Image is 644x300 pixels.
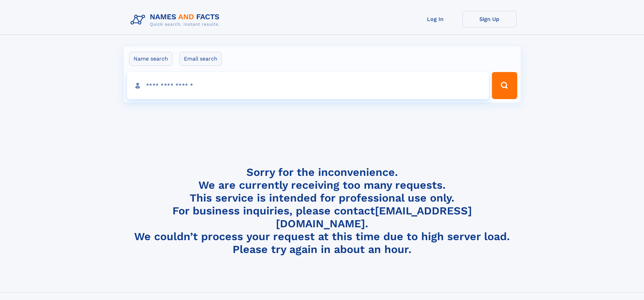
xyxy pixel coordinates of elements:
[276,204,472,230] a: [EMAIL_ADDRESS][DOMAIN_NAME]
[462,11,517,27] a: Sign Up
[408,11,462,27] a: Log In
[128,11,225,29] img: Logo Names and Facts
[127,72,489,99] input: search input
[129,52,172,66] label: Name search
[180,52,222,66] label: Email search
[492,72,517,99] button: Search Button
[128,166,517,256] h4: Sorry for the inconvenience. We are currently receiving too many requests. This service is intend...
